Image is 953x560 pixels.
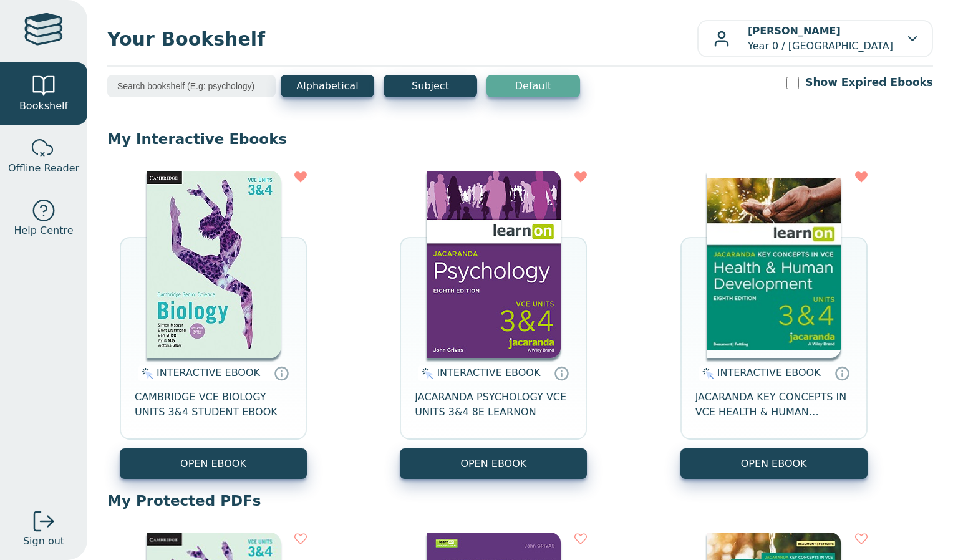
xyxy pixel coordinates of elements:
img: 6e390be0-4093-ea11-a992-0272d098c78b.jpg [147,171,281,358]
span: CAMBRIDGE VCE BIOLOGY UNITS 3&4 STUDENT EBOOK [135,390,292,420]
span: INTERACTIVE EBOOK [437,367,540,379]
button: Default [486,75,580,97]
button: [PERSON_NAME]Year 0 / [GEOGRAPHIC_DATA] [697,20,933,57]
img: 4bb61bf8-509a-4e9e-bd77-88deacee2c2e.jpg [427,171,561,358]
button: OPEN EBOOK [680,448,868,479]
a: Interactive eBooks are accessed online via the publisher’s portal. They contain interactive resou... [274,365,289,380]
span: Bookshelf [19,99,68,113]
img: interactive.svg [418,366,433,381]
p: Year 0 / [GEOGRAPHIC_DATA] [748,24,893,54]
span: Your Bookshelf [107,25,697,53]
img: interactive.svg [138,366,153,381]
p: My Interactive Ebooks [107,130,933,148]
b: [PERSON_NAME] [748,25,841,37]
img: e003a821-2442-436b-92bb-da2395357dfc.jpg [707,171,841,358]
a: Interactive eBooks are accessed online via the publisher’s portal. They contain interactive resou... [834,365,849,380]
span: INTERACTIVE EBOOK [157,367,260,379]
span: Sign out [23,534,64,549]
label: Show Expired Ebooks [805,75,933,90]
p: My Protected PDFs [107,491,933,510]
input: Search bookshelf (E.g: psychology) [107,75,276,97]
span: JACARANDA KEY CONCEPTS IN VCE HEALTH & HUMAN DEVELOPMENT UNITS 3&4 LEARNON EBOOK 8E [695,390,853,420]
button: OPEN EBOOK [400,448,587,479]
button: Alphabetical [281,75,374,97]
img: interactive.svg [699,366,714,381]
button: OPEN EBOOK [120,448,307,479]
a: Interactive eBooks are accessed online via the publisher’s portal. They contain interactive resou... [554,365,569,380]
span: Help Centre [14,223,73,238]
button: Subject [384,75,477,97]
span: INTERACTIVE EBOOK [717,367,821,379]
span: Offline Reader [8,161,79,176]
span: JACARANDA PSYCHOLOGY VCE UNITS 3&4 8E LEARNON [415,390,572,420]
